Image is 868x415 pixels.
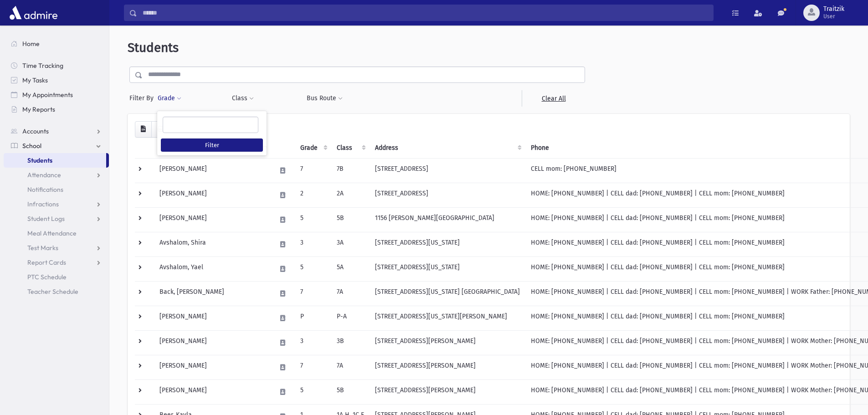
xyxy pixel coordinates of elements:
[823,5,844,13] span: Traitzik
[154,355,271,379] td: [PERSON_NAME]
[27,200,59,208] span: Infractions
[7,4,60,22] img: AdmirePro
[161,138,263,152] button: Filter
[370,306,525,330] td: [STREET_ADDRESS][US_STATE][PERSON_NAME]
[331,256,370,281] td: 5A
[27,273,67,281] span: PTC Schedule
[331,183,370,207] td: 2A
[27,287,78,296] span: Teacher Schedule
[4,58,109,73] a: Time Tracking
[4,211,109,226] a: Student Logs
[4,36,109,51] a: Home
[154,256,271,281] td: Avshalom, Yael
[27,156,52,164] span: Students
[154,330,271,355] td: [PERSON_NAME]
[22,105,55,113] span: My Reports
[370,138,525,159] th: Address: activate to sort column ascending
[295,207,331,232] td: 5
[154,158,271,183] td: [PERSON_NAME]
[295,138,331,159] th: Grade: activate to sort column ascending
[4,73,109,87] a: My Tasks
[137,5,713,21] input: Search
[154,281,271,306] td: Back, [PERSON_NAME]
[22,127,49,135] span: Accounts
[370,256,525,281] td: [STREET_ADDRESS][US_STATE]
[4,182,109,197] a: Notifications
[4,241,109,255] a: Test Marks
[331,355,370,379] td: 7A
[27,215,65,223] span: Student Logs
[370,158,525,183] td: [STREET_ADDRESS]
[295,306,331,330] td: P
[823,13,844,20] span: User
[4,226,109,241] a: Meal Attendance
[4,102,109,117] a: My Reports
[295,379,331,404] td: 5
[370,330,525,355] td: [STREET_ADDRESS][PERSON_NAME]
[27,171,61,179] span: Attendance
[157,90,182,107] button: Grade
[331,158,370,183] td: 7B
[27,185,63,194] span: Notifications
[4,153,106,168] a: Students
[295,281,331,306] td: 7
[154,379,271,404] td: [PERSON_NAME]
[231,90,254,107] button: Class
[4,197,109,211] a: Infractions
[22,91,73,99] span: My Appointments
[295,183,331,207] td: 2
[4,138,109,153] a: School
[27,244,58,252] span: Test Marks
[129,93,157,103] span: Filter By
[370,232,525,256] td: [STREET_ADDRESS][US_STATE]
[151,121,169,138] button: Print
[370,183,525,207] td: [STREET_ADDRESS]
[4,168,109,182] a: Attendance
[27,229,77,237] span: Meal Attendance
[22,40,40,48] span: Home
[4,270,109,284] a: PTC Schedule
[295,158,331,183] td: 7
[331,232,370,256] td: 3A
[154,232,271,256] td: Avshalom, Shira
[154,207,271,232] td: [PERSON_NAME]
[295,355,331,379] td: 7
[370,207,525,232] td: 1156 [PERSON_NAME][GEOGRAPHIC_DATA]
[22,61,63,70] span: Time Tracking
[331,281,370,306] td: 7A
[331,306,370,330] td: P-A
[295,330,331,355] td: 3
[4,255,109,270] a: Report Cards
[154,138,271,159] th: Student: activate to sort column descending
[135,121,152,138] button: CSV
[331,138,370,159] th: Class: activate to sort column ascending
[4,284,109,299] a: Teacher Schedule
[370,281,525,306] td: [STREET_ADDRESS][US_STATE] [GEOGRAPHIC_DATA]
[370,379,525,404] td: [STREET_ADDRESS][PERSON_NAME]
[331,330,370,355] td: 3B
[22,142,41,150] span: School
[4,124,109,138] a: Accounts
[306,90,343,107] button: Bus Route
[370,355,525,379] td: [STREET_ADDRESS][PERSON_NAME]
[154,306,271,330] td: [PERSON_NAME]
[295,232,331,256] td: 3
[154,183,271,207] td: [PERSON_NAME]
[295,256,331,281] td: 5
[128,40,179,55] span: Students
[27,258,66,266] span: Report Cards
[331,379,370,404] td: 5B
[331,207,370,232] td: 5B
[522,90,585,107] a: Clear All
[4,87,109,102] a: My Appointments
[22,76,48,84] span: My Tasks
